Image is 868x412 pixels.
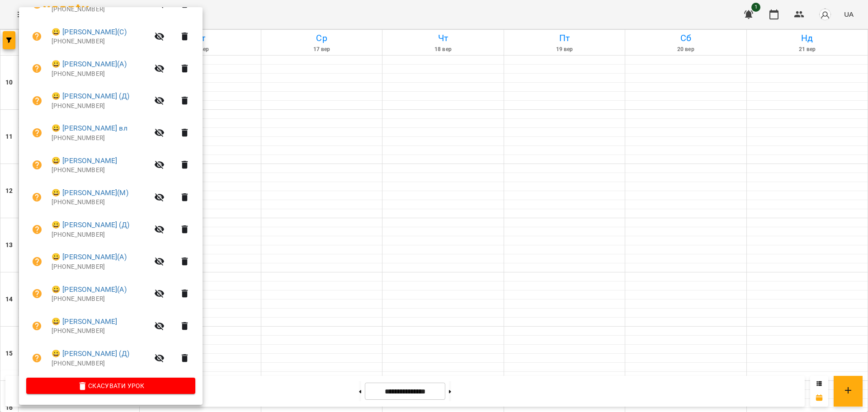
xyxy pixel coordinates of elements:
a: 😀 [PERSON_NAME] [52,316,117,327]
a: 😀 [PERSON_NAME](А) [52,284,127,295]
button: Візит ще не сплачено. Додати оплату? [26,90,48,112]
a: 😀 [PERSON_NAME] (Д) [52,220,129,230]
a: 😀 [PERSON_NAME](С) [52,27,127,37]
a: 😀 [PERSON_NAME](А) [52,252,127,262]
p: [PHONE_NUMBER] [52,262,149,272]
button: Візит ще не сплачено. Додати оплату? [26,251,48,272]
span: Скасувати Урок [33,380,188,391]
a: 😀 [PERSON_NAME](М) [52,187,128,198]
p: [PHONE_NUMBER] [52,327,149,336]
a: 😀 [PERSON_NAME] (Д) [52,91,129,102]
button: Візит ще не сплачено. Додати оплату? [26,347,48,369]
a: 😀 [PERSON_NAME] (Д) [52,348,129,359]
button: Скасувати Урок [26,378,195,394]
p: [PHONE_NUMBER] [52,102,149,111]
button: Візит ще не сплачено. Додати оплату? [26,187,48,208]
button: Візит ще не сплачено. Додати оплату? [26,315,48,337]
button: Візит ще не сплачено. Додати оплату? [26,154,48,176]
p: [PHONE_NUMBER] [52,5,149,14]
p: [PHONE_NUMBER] [52,359,149,368]
a: 😀 [PERSON_NAME](А) [52,59,127,70]
p: [PHONE_NUMBER] [52,166,149,175]
button: Візит ще не сплачено. Додати оплату? [26,26,48,47]
p: [PHONE_NUMBER] [52,198,149,207]
p: [PHONE_NUMBER] [52,70,149,79]
p: [PHONE_NUMBER] [52,134,149,143]
button: Візит ще не сплачено. Додати оплату? [26,58,48,80]
a: 😀 [PERSON_NAME] вл [52,123,127,134]
p: [PHONE_NUMBER] [52,295,149,304]
p: [PHONE_NUMBER] [52,230,149,239]
a: 😀 [PERSON_NAME] [52,155,117,166]
button: Візит ще не сплачено. Додати оплату? [26,219,48,240]
p: [PHONE_NUMBER] [52,37,149,46]
button: Візит ще не сплачено. Додати оплату? [26,283,48,304]
button: Візит ще не сплачено. Додати оплату? [26,122,48,144]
